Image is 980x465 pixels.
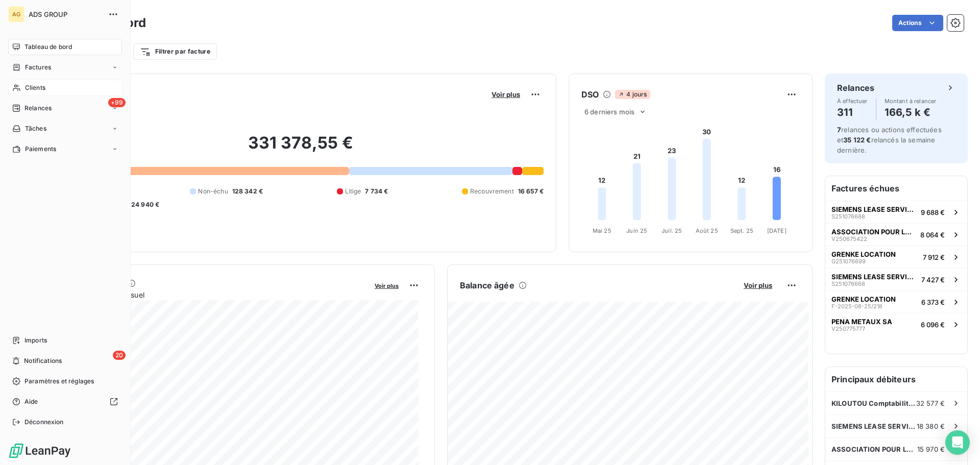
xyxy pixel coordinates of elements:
h6: Factures échues [825,176,967,201]
tspan: Mai 25 [593,227,611,234]
span: relances ou actions effectuées et relancés la semaine dernière. [837,126,942,154]
span: À effectuer [837,98,868,104]
tspan: Sept. 25 [730,227,753,234]
span: ASSOCIATION POUR LA FORMATION ET L'ENSEIGNEMENT EN [GEOGRAPHIC_DATA] DE LA CHIROPRACTIQUE (A.F.E.... [831,445,917,453]
h4: 166,5 k € [885,104,937,120]
span: 32 577 € [916,399,945,407]
button: Actions [892,15,943,31]
h6: Relances [837,82,874,94]
h6: Principaux débiteurs [825,367,967,391]
span: Voir plus [492,90,520,99]
span: 15 970 € [917,445,945,453]
span: Relances [24,104,52,113]
span: Tableau de bord [24,42,72,52]
span: 9 688 € [921,208,945,216]
span: Montant à relancer [885,98,937,104]
span: 128 342 € [232,187,263,196]
h6: DSO [581,88,599,101]
h2: 331 378,55 € [58,133,544,163]
button: Filtrer par facture [133,43,217,60]
span: +99 [108,98,126,107]
tspan: Juil. 25 [661,227,682,234]
span: Non-échu [198,187,228,196]
span: G251076699 [831,258,866,264]
span: Recouvrement [470,187,514,196]
span: Déconnexion [24,418,64,427]
span: 6 373 € [921,298,945,306]
span: 7 [837,126,841,134]
span: 6 096 € [921,321,945,329]
span: S251076668 [831,281,865,287]
span: Notifications [24,356,62,365]
span: Voir plus [375,282,399,289]
span: V250775777 [831,326,865,332]
tspan: [DATE] [767,227,787,234]
button: Voir plus [488,90,523,99]
span: Voir plus [744,281,772,289]
span: S251076688 [831,213,865,219]
span: 6 derniers mois [584,108,634,116]
span: Litige [345,187,361,196]
span: 7 734 € [365,187,388,196]
button: GRENKE LOCATIONF-2025-08-25/2186 373 € [825,290,967,313]
button: SIEMENS LEASE SERVICESS2510766687 427 € [825,268,967,290]
a: Aide [8,394,122,410]
button: Voir plus [372,281,402,290]
div: Open Intercom Messenger [945,430,970,455]
span: Imports [24,336,47,345]
span: V250675422 [831,236,867,242]
span: 4 jours [615,90,650,99]
span: Aide [24,397,38,406]
div: AG [8,6,24,22]
span: SIEMENS LEASE SERVICES [831,273,917,281]
img: Logo LeanPay [8,443,71,459]
span: Factures [25,63,51,72]
button: SIEMENS LEASE SERVICESS2510766889 688 € [825,201,967,223]
span: KILOUTOU Comptabilité fournisseur [831,399,916,407]
span: Clients [25,83,45,92]
tspan: Juin 25 [626,227,647,234]
tspan: Août 25 [696,227,718,234]
span: GRENKE LOCATION [831,250,896,258]
h6: Balance âgée [460,279,514,291]
span: SIEMENS LEASE SERVICES [831,422,917,430]
h4: 311 [837,104,868,120]
span: Paiements [25,144,56,154]
span: 18 380 € [917,422,945,430]
span: GRENKE LOCATION [831,295,896,303]
span: -24 940 € [128,200,159,209]
span: F-2025-08-25/218 [831,303,883,309]
span: 7 427 € [921,276,945,284]
span: Chiffre d'affaires mensuel [58,289,367,300]
span: ASSOCIATION POUR LA FORMATION ET L'ENSEIGNEMENT EN [GEOGRAPHIC_DATA] DE LA CHIROPRACTIQUE (A.F.E.... [831,228,916,236]
span: SIEMENS LEASE SERVICES [831,205,917,213]
span: Tâches [25,124,46,133]
span: 7 912 € [923,253,945,261]
span: 20 [113,351,126,360]
span: Paramètres et réglages [24,377,94,386]
button: PENA METAUX SAV2507757776 096 € [825,313,967,335]
span: ADS GROUP [29,10,102,18]
span: 8 064 € [920,231,945,239]
span: PENA METAUX SA [831,317,892,326]
span: 16 657 € [518,187,544,196]
span: 35 122 € [843,136,871,144]
button: GRENKE LOCATIONG2510766997 912 € [825,246,967,268]
button: Voir plus [741,281,775,290]
button: ASSOCIATION POUR LA FORMATION ET L'ENSEIGNEMENT EN [GEOGRAPHIC_DATA] DE LA CHIROPRACTIQUE (A.F.E.... [825,223,967,246]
